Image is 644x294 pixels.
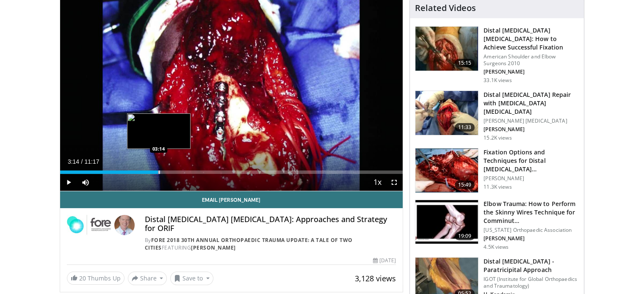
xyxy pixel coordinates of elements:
p: 4.5K views [484,244,509,250]
p: [PERSON_NAME] [484,126,579,133]
img: image.jpeg [127,113,191,149]
img: 96ff3178-9bc5-44d7-83c1-7bb6291c9b10.150x105_q85_crop-smart_upscale.jpg [415,91,478,135]
h4: Distal [MEDICAL_DATA] [MEDICAL_DATA]: Approaches and Strategy for ORIF [145,215,396,233]
a: FORE 2018 30th Annual Orthopaedic Trauma Update: A Tale of Two Cities [145,236,353,251]
span: 3:14 [68,158,79,165]
p: 33.1K views [484,77,511,84]
h3: Fixation Options and Techniques for Distal [MEDICAL_DATA] [MEDICAL_DATA] [484,148,579,173]
button: Fullscreen [386,174,403,191]
h3: Distal [MEDICAL_DATA] - Paratricipital Approach [484,257,579,274]
a: 20 Thumbs Up [67,272,124,285]
button: Playback Rate [369,174,386,191]
span: 20 [79,274,86,282]
a: 11:33 Distal [MEDICAL_DATA] Repair with [MEDICAL_DATA] [MEDICAL_DATA] [PERSON_NAME] [MEDICAL_DATA... [415,91,579,141]
a: [PERSON_NAME] [191,244,236,251]
h3: Elbow Trauma: How to Perform the Skinny Wires Technique for Comminut… [484,200,579,225]
p: 15.2K views [484,135,511,141]
span: 19:09 [455,232,475,240]
h3: Distal [MEDICAL_DATA] [MEDICAL_DATA]: How to Achieve Successful Fixation [484,26,579,52]
div: By FEATURING [145,236,396,252]
span: 15:15 [455,59,475,67]
p: [PERSON_NAME] [484,175,579,182]
div: Progress Bar [60,170,403,174]
span: 3,128 views [355,273,396,283]
img: Avatar [114,215,135,235]
span: 15:49 [455,181,475,189]
button: Mute [77,174,94,191]
p: IGOT (Institute for Global Orthopaedics and Traumatology) [484,276,579,289]
span: 11:33 [455,123,475,132]
img: stein_3.png.150x105_q85_crop-smart_upscale.jpg [415,148,478,192]
button: Play [60,174,77,191]
a: 19:09 Elbow Trauma: How to Perform the Skinny Wires Technique for Comminut… [US_STATE] Orthopaedi... [415,200,579,250]
h4: Related Videos [415,3,476,13]
span: / [81,158,83,165]
p: [US_STATE] Orthopaedic Association [484,227,579,234]
a: Email [PERSON_NAME] [60,191,403,208]
img: 208aabb9-6895-4f6e-b598-36ea6e60126a.150x105_q85_crop-smart_upscale.jpg [415,200,478,244]
span: 11:17 [84,158,99,165]
a: 15:49 Fixation Options and Techniques for Distal [MEDICAL_DATA] [MEDICAL_DATA] [PERSON_NAME] 11.3... [415,148,579,193]
div: [DATE] [373,257,396,264]
h3: Distal [MEDICAL_DATA] Repair with [MEDICAL_DATA] [MEDICAL_DATA] [484,91,579,116]
p: [PERSON_NAME] [484,235,579,242]
img: shawn_1.png.150x105_q85_crop-smart_upscale.jpg [415,27,478,71]
p: [PERSON_NAME] [484,69,579,75]
p: American Shoulder and Elbow Surgeons 2010 [484,53,579,67]
button: Save to [170,272,213,285]
p: [PERSON_NAME] [MEDICAL_DATA] [484,118,579,124]
img: FORE 2018 30th Annual Orthopaedic Trauma Update: A Tale of Two Cities [67,215,111,235]
p: 11.3K views [484,184,511,190]
button: Share [128,272,167,285]
a: 15:15 Distal [MEDICAL_DATA] [MEDICAL_DATA]: How to Achieve Successful Fixation American Shoulder ... [415,26,579,84]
